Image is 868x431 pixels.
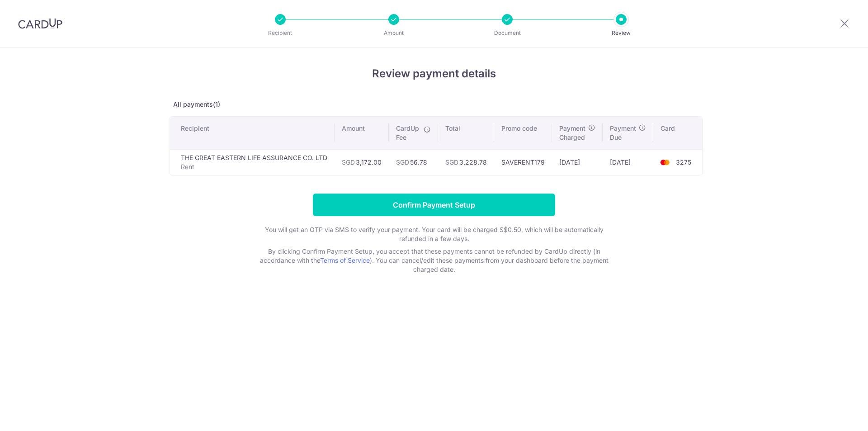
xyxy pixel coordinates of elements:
h4: Review payment details [170,66,698,82]
span: Payment Charged [559,124,585,142]
span: SGD [445,158,458,166]
th: Recipient [170,117,335,149]
th: Amount [335,117,389,149]
td: 3,172.00 [335,149,389,175]
p: Recipient [247,28,314,38]
p: You will get an OTP via SMS to verify your payment. Your card will be charged S$0.50, which will ... [253,225,615,243]
td: 3,228.78 [438,149,494,175]
th: Promo code [494,117,552,149]
th: Card [653,117,702,149]
span: SGD [342,158,355,166]
span: CardUp Fee [396,124,419,142]
p: Document [474,28,541,38]
img: <span class="translation_missing" title="translation missing: en.account_steps.new_confirm_form.b... [656,157,674,168]
p: Amount [360,28,427,38]
td: [DATE] [603,149,653,175]
p: By clicking Confirm Payment Setup, you accept that these payments cannot be refunded by CardUp di... [253,247,615,274]
p: All payments(1) [170,100,698,109]
td: [DATE] [552,149,603,175]
span: 3275 [676,158,691,166]
td: THE GREAT EASTERN LIFE ASSURANCE CO. LTD [170,149,335,175]
th: Total [438,117,494,149]
input: Confirm Payment Setup [313,194,555,216]
span: Payment Due [610,124,636,142]
p: Rent [181,162,327,171]
td: 56.78 [389,149,438,175]
td: SAVERENT179 [494,149,552,175]
iframe: Opens a widget where you can find more information [810,404,859,426]
img: CardUp [18,18,62,29]
p: Review [588,28,655,38]
a: Terms of Service [320,256,370,264]
span: SGD [396,158,409,166]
